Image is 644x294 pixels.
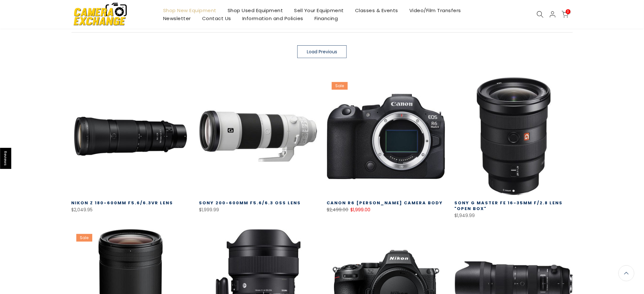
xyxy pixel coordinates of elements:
a: Canon R6 [PERSON_NAME] Camera Body [327,200,443,206]
span: 0 [566,9,571,14]
a: Load Previous [297,45,347,58]
a: Sell Your Equipment [289,6,350,14]
ins: $1,999.00 [351,206,371,214]
a: Contact Us [196,14,237,22]
div: $1,949.99 [455,212,573,220]
span: Load Previous [307,49,337,54]
del: $2,499.00 [327,207,349,213]
a: Shop New Equipment [157,6,222,14]
div: $2,049.95 [72,206,190,214]
a: Classes & Events [349,6,404,14]
a: Sony 200-600mm F5.6/6.3 OSS Lens [199,200,301,206]
a: Shop Used Equipment [222,6,289,14]
a: Sony G Master FE 16-35mm F/2.8 Lens "Open Box" [455,200,563,212]
a: Financing [309,14,344,22]
a: Video/Film Transfers [404,6,466,14]
a: 0 [562,11,569,18]
a: Newsletter [157,14,196,22]
a: Back to the top [618,265,634,281]
a: Information and Policies [237,14,309,22]
a: Nikon Z 180-600mm F5.6/6.3VR Lens [72,200,173,206]
div: $1,999.99 [199,206,317,214]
